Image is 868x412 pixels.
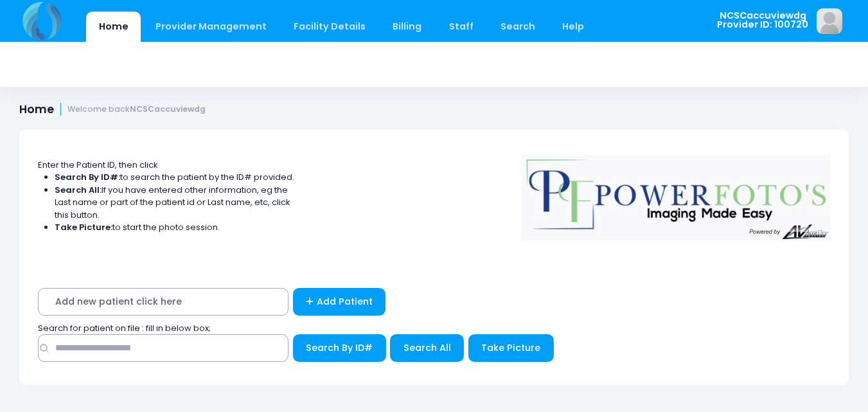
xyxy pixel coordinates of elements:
strong: Search All: [55,184,102,196]
a: Provider Management [143,12,279,42]
button: Search All [390,334,464,362]
a: Add Patient [293,288,386,316]
li: to search the patient by the ID# provided. [55,171,295,184]
button: Search By ID# [293,334,386,362]
button: Take Picture [468,334,554,362]
li: to start the photo session. [55,221,295,234]
span: Take Picture [481,341,540,354]
img: image [817,8,842,34]
small: Welcome back [67,105,206,114]
strong: Take Picture: [55,221,112,233]
span: NCSCaccuviewdg Provider ID: 100720 [717,11,808,30]
li: If you have entered other information, eg the Last name or part of the patient id or Last name, e... [55,184,295,222]
span: Search By ID# [306,341,373,354]
span: Enter the Patient ID, then click [38,159,158,171]
a: Help [550,12,597,42]
a: Facility Details [281,12,378,42]
a: Home [86,12,141,42]
h1: Home [19,103,206,116]
img: Logo [515,146,837,241]
span: Search All [403,341,451,354]
a: Staff [436,12,486,42]
strong: NCSCaccuviewdg [130,103,206,114]
a: Search [488,12,547,42]
span: Search for patient on file : fill in below box; [38,322,211,334]
strong: Search By ID#: [55,171,120,183]
span: Add new patient click here [38,288,288,316]
a: Billing [380,12,434,42]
